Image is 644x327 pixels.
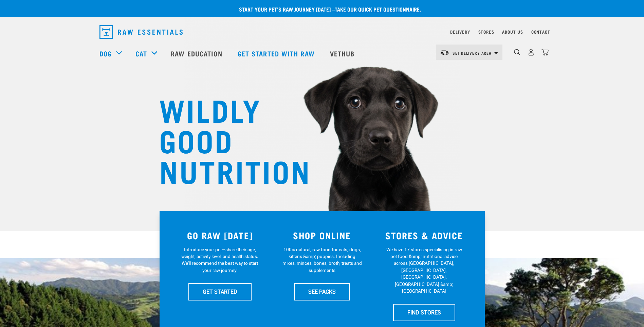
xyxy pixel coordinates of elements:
[440,49,449,55] img: van-moving.png
[335,7,421,11] a: take our quick pet questionnaire.
[450,31,470,33] a: Delivery
[453,52,492,54] span: Set Delivery Area
[164,40,231,67] a: Raw Education
[541,49,549,56] img: home-icon@2x.png
[180,246,260,274] p: Introduce your pet—share their age, weight, activity level, and health status. We'll recommend th...
[99,25,183,39] img: Raw Essentials Logo
[275,230,369,241] h3: SHOP ONLINE
[323,40,363,67] a: Vethub
[514,49,520,55] img: home-icon-1@2x.png
[188,283,252,300] a: GET STARTED
[173,230,267,241] h3: GO RAW [DATE]
[159,93,295,185] h1: WILDLY GOOD NUTRITION
[282,246,362,274] p: 100% natural, raw food for cats, dogs, kittens &amp; puppies. Including mixes, minces, bones, bro...
[528,49,535,56] img: user.png
[294,283,350,300] a: SEE PACKS
[377,230,471,241] h3: STORES & ADVICE
[478,31,494,33] a: Stores
[135,48,147,58] a: Cat
[384,246,464,295] p: We have 17 stores specialising in raw pet food &amp; nutritional advice across [GEOGRAPHIC_DATA],...
[393,304,455,321] a: FIND STORES
[94,22,550,41] nav: dropdown navigation
[231,40,323,67] a: Get started with Raw
[99,48,112,58] a: Dog
[502,31,523,33] a: About Us
[531,31,550,33] a: Contact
